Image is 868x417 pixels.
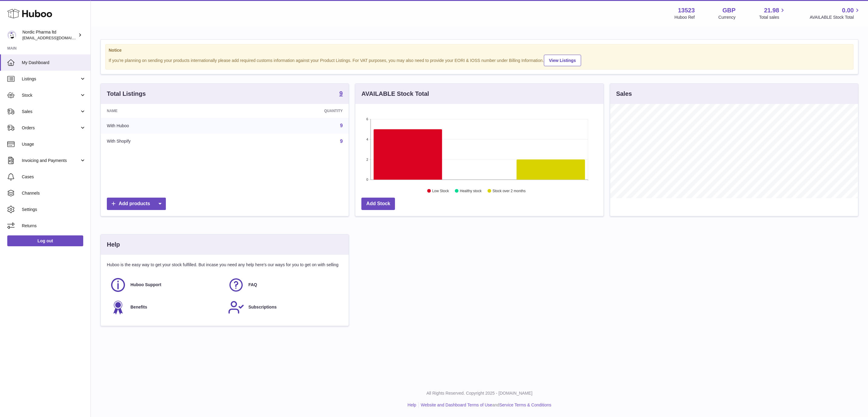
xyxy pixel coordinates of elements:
span: Stock [22,92,80,98]
text: Low Stock [432,189,449,193]
a: Add products [107,198,166,210]
span: Invoicing and Payments [22,158,80,163]
span: AVAILABLE Stock Total [810,15,861,20]
a: 9 [340,123,343,128]
strong: GBP [722,6,735,15]
text: 2 [367,158,368,161]
span: Huboo Support [130,282,161,288]
span: Subscriptions [248,304,277,310]
a: Add Stock [361,198,395,210]
strong: 9 [339,90,343,96]
span: Cases [22,174,86,180]
span: FAQ [248,282,257,288]
span: My Dashboard [22,60,86,66]
p: All Rights Reserved. Copyright 2025 - [DOMAIN_NAME] [96,390,863,396]
span: 21.98 [764,6,779,15]
div: If you're planning on sending your products internationally please add required customs informati... [109,54,850,66]
h3: Help [107,241,120,249]
span: Orders [22,125,80,131]
a: Benefits [110,299,222,315]
a: Website and Dashboard Terms of Use [421,402,492,407]
text: Healthy stock [460,189,482,193]
a: Huboo Support [110,277,222,293]
h3: AVAILABLE Stock Total [361,90,429,98]
h3: Sales [616,90,632,98]
li: and [419,402,551,408]
span: Sales [22,109,80,115]
a: View Listings [544,55,581,66]
a: 21.98 Total sales [759,6,786,20]
strong: Notice [109,47,850,53]
text: 4 [367,137,368,141]
span: Total sales [759,15,786,20]
span: Listings [22,76,80,82]
img: internalAdmin-13523@internal.huboo.com [7,31,16,40]
td: With Huboo [101,118,235,134]
text: 6 [367,117,368,121]
div: Currency [718,15,736,20]
div: Huboo Ref [675,15,695,20]
span: Returns [22,223,86,229]
span: [EMAIL_ADDRESS][DOMAIN_NAME] [22,35,89,40]
h3: Total Listings [107,90,146,98]
a: Service Terms & Conditions [499,402,551,407]
th: Name [101,104,235,118]
a: Help [408,402,416,407]
span: Settings [22,207,86,212]
a: 0.00 AVAILABLE Stock Total [810,6,861,20]
text: 0 [367,178,368,181]
a: 9 [340,139,343,144]
a: Subscriptions [228,299,340,315]
span: 0.00 [842,6,854,15]
span: Benefits [130,304,147,310]
a: Log out [7,235,83,246]
th: Quantity [235,104,349,118]
a: 9 [339,90,343,98]
span: Usage [22,141,86,147]
strong: 13523 [678,6,695,15]
text: Stock over 2 months [493,189,526,193]
p: Huboo is the easy way to get your stock fulfilled. But incase you need any help here's our ways f... [107,262,343,268]
span: Channels [22,190,86,196]
a: FAQ [228,277,340,293]
td: With Shopify [101,134,235,149]
div: Nordic Pharma ltd [22,29,77,41]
